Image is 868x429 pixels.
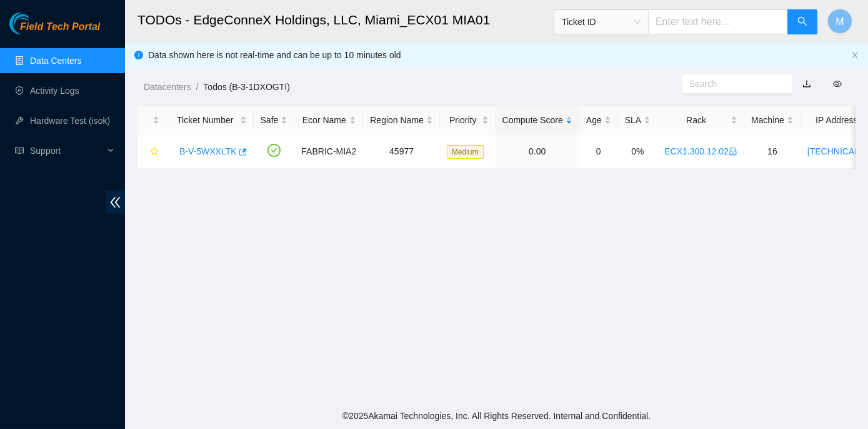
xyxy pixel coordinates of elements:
input: Search [689,77,775,91]
span: check-circle [267,144,281,157]
a: Activity Logs [30,86,79,96]
span: eye [833,79,842,88]
span: / [196,82,198,92]
button: search [787,9,817,34]
span: lock [729,147,737,156]
footer: © 2025 Akamai Technologies, Inc. All Rights Reserved. Internal and Confidential. [125,403,868,429]
span: Support [30,138,104,163]
a: Datacenters [144,82,191,92]
td: 0.00 [496,134,579,169]
td: 45977 [363,134,440,169]
button: M [827,9,852,34]
a: ECX1.300.12.02lock [664,146,737,156]
span: Medium [447,145,484,159]
td: 0% [618,134,657,169]
span: double-left [106,191,125,214]
span: M [836,14,844,29]
img: Akamai Technologies [9,13,63,34]
span: close [851,51,859,59]
a: Akamai TechnologiesField Tech Portal [9,23,100,39]
td: FABRIC-MIA2 [294,134,363,169]
td: 0 [579,134,618,169]
span: Field Tech Portal [20,21,100,33]
span: Ticket ID [562,13,641,31]
a: Todos (B-3-1DXOGTI) [203,82,289,92]
button: download [793,74,821,94]
button: star [144,141,159,161]
button: close [851,51,859,59]
td: 16 [744,134,801,169]
a: B-V-5WXXLTK [179,146,237,156]
span: read [15,146,24,155]
a: Data Centers [30,56,81,66]
span: star [150,147,159,157]
a: download [802,79,811,89]
span: search [797,16,807,28]
input: Enter text here... [648,9,788,34]
a: Hardware Test (isok) [30,116,110,126]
